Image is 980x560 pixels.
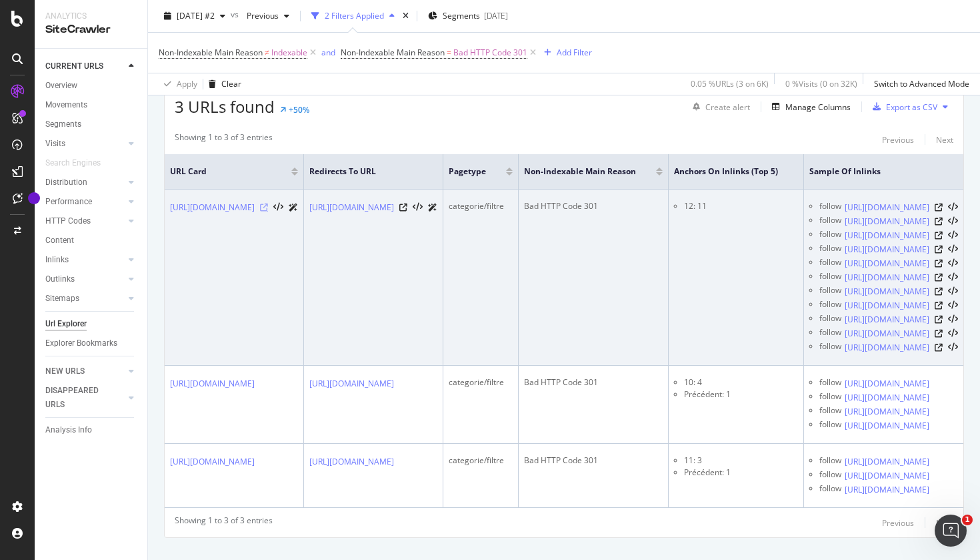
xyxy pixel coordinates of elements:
[271,43,307,62] span: Indexable
[309,377,394,390] a: [URL][DOMAIN_NAME]
[845,419,929,433] a: [URL][DOMAIN_NAME]
[203,73,241,95] button: Clear
[935,330,943,338] a: Visit Online Page
[45,336,138,350] a: Explorer Bookmarks
[845,341,929,354] a: [URL][DOMAIN_NAME]
[45,98,138,112] a: Movements
[674,166,778,178] span: Anchors on Inlinks (top 5)
[45,195,92,209] div: Performance
[874,78,969,89] div: Switch to Advanced Mode
[399,204,407,212] a: Visit Online Page
[524,200,663,212] div: Bad HTTP Code 301
[443,10,480,21] span: Segments
[962,515,973,525] span: 1
[45,272,125,286] a: Outlinks
[170,377,255,390] a: [URL][DOMAIN_NAME]
[687,96,750,117] button: Create alert
[886,101,937,113] div: Export as CSV
[935,515,967,547] iframe: Intercom live chat
[400,9,411,23] div: times
[819,242,841,256] div: follow
[341,47,445,58] span: Non-Indexable Main Reason
[45,234,138,248] a: Content
[45,292,79,306] div: Sitemaps
[449,200,513,212] div: categorie/filtre
[45,117,138,131] a: Segments
[221,78,241,89] div: Clear
[882,134,914,146] div: Previous
[177,10,215,21] span: 2025 Sep. 30th #2
[45,137,125,151] a: Visits
[413,203,423,212] button: View HTML Source
[684,467,798,479] li: Précédent: 1
[845,313,929,326] a: [URL][DOMAIN_NAME]
[28,192,40,204] div: Tooltip anchor
[309,166,417,178] span: Redirects to URL
[819,228,841,242] div: follow
[289,104,309,115] div: +50%
[45,195,125,209] a: Performance
[767,99,851,115] button: Manage Columns
[175,515,273,531] div: Showing 1 to 3 of 3 entries
[819,390,841,404] div: follow
[170,455,255,469] a: [URL][DOMAIN_NAME]
[45,272,75,286] div: Outlinks
[948,259,958,268] button: View HTML Source
[45,292,125,306] a: Sitemaps
[845,201,929,214] a: [URL][DOMAIN_NAME]
[935,218,943,226] a: Visit Online Page
[845,271,929,284] a: [URL][DOMAIN_NAME]
[819,455,841,469] div: follow
[845,243,929,256] a: [URL][DOMAIN_NAME]
[845,215,929,228] a: [URL][DOMAIN_NAME]
[948,329,958,338] button: View HTML Source
[45,234,74,248] div: Content
[819,200,841,214] div: follow
[819,340,841,354] div: follow
[845,285,929,298] a: [URL][DOMAIN_NAME]
[845,327,929,340] a: [URL][DOMAIN_NAME]
[524,376,663,388] div: Bad HTTP Code 301
[45,336,117,350] div: Explorer Bookmarks
[935,260,943,268] a: Visit Online Page
[45,22,137,37] div: SiteCrawler
[45,59,125,73] a: CURRENT URLS
[684,376,798,388] li: 10: 4
[935,204,943,212] a: Visit Online Page
[45,364,125,378] a: NEW URLS
[45,79,77,93] div: Overview
[845,229,929,242] a: [URL][DOMAIN_NAME]
[45,423,138,437] a: Analysis Info
[691,78,769,89] div: 0.05 % URLs ( 3 on 6K )
[45,214,91,228] div: HTTP Codes
[159,73,197,95] button: Apply
[869,73,969,95] button: Switch to Advanced Mode
[819,214,841,228] div: follow
[45,11,137,22] div: Analytics
[845,391,929,404] a: [URL][DOMAIN_NAME]
[948,273,958,282] button: View HTML Source
[819,284,841,298] div: follow
[45,176,125,190] a: Distribution
[539,45,592,61] button: Add Filter
[175,131,273,148] div: Showing 1 to 3 of 3 entries
[45,98,87,112] div: Movements
[845,405,929,418] a: [URL][DOMAIN_NAME]
[882,131,914,148] button: Previous
[325,10,384,21] div: 2 Filters Applied
[241,10,279,21] span: Previous
[231,9,241,20] span: vs
[45,176,87,190] div: Distribution
[936,134,953,146] div: Next
[45,117,81,131] div: Segments
[819,312,841,326] div: follow
[45,253,69,267] div: Inlinks
[45,364,85,378] div: NEW URLS
[935,302,943,310] a: Visit Online Page
[935,246,943,254] a: Visit Online Page
[948,301,958,310] button: View HTML Source
[45,214,125,228] a: HTTP Codes
[449,166,486,178] span: pagetype
[785,101,851,113] div: Manage Columns
[273,203,283,212] button: View HTML Source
